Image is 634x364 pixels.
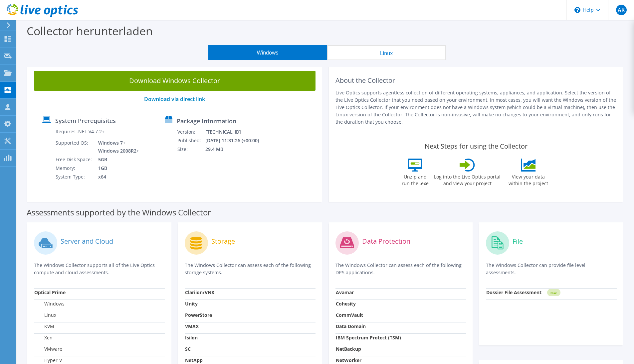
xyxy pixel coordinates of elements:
strong: IBM Spectrum Protect (TSM) [336,334,401,341]
button: Windows [208,45,327,60]
label: Linux [34,312,56,318]
span: AK [616,5,627,15]
h2: About the Collector [335,76,617,84]
label: Windows [34,301,65,307]
td: 29.4 MB [205,145,268,154]
label: Xen [34,334,53,341]
td: Size: [177,145,205,154]
label: Package Information [177,118,236,124]
label: File [513,238,523,245]
strong: Data Domain [336,323,366,329]
td: Free Disk Space: [55,155,93,164]
td: [TECHNICAL_ID] [205,128,268,136]
strong: VMAX [185,323,199,329]
td: 5GB [93,155,140,164]
strong: Optical Prime [34,289,66,296]
p: The Windows Collector can provide file level assessments. [486,262,617,276]
p: Live Optics supports agentless collection of different operating systems, appliances, and applica... [335,89,617,126]
svg: \n [574,7,580,13]
p: The Windows Collector can assess each of the following storage systems. [185,262,316,276]
p: The Windows Collector supports all of the Live Optics compute and cloud assessments. [34,262,165,276]
strong: NetWorker [336,357,361,363]
td: 1GB [93,164,140,173]
strong: SC [185,346,191,352]
a: Download via direct link [144,95,205,103]
strong: Cohesity [336,301,356,307]
label: System Prerequisites [55,117,116,124]
label: Server and Cloud [61,238,113,245]
p: The Windows Collector can assess each of the following DPS applications. [335,262,466,276]
strong: Avamar [336,289,354,296]
label: VMware [34,346,62,352]
label: Hyper-V [34,357,62,364]
td: [DATE] 11:31:26 (+00:00) [205,136,268,145]
strong: Unity [185,301,198,307]
label: View your data within the project [504,172,552,187]
td: Memory: [55,164,93,173]
td: Supported OS: [55,139,93,155]
label: Collector herunterladen [27,23,153,39]
label: Next Steps for using the Collector [425,142,528,150]
label: Storage [211,238,235,245]
a: Download Windows Collector [34,71,316,91]
tspan: NEW! [550,291,557,295]
td: Windows 7+ Windows 2008R2+ [93,139,140,155]
td: Version: [177,128,205,136]
td: System Type: [55,173,93,181]
label: KVM [34,323,54,330]
label: Requires .NET V4.7.2+ [56,128,105,135]
strong: Clariion/VNX [185,289,214,296]
td: Published: [177,136,205,145]
button: Linux [327,45,446,60]
label: Log into the Live Optics portal and view your project [434,172,501,187]
label: Data Protection [362,238,410,245]
td: x64 [93,173,140,181]
strong: PowerStore [185,312,212,318]
strong: Isilon [185,334,198,341]
strong: Dossier File Assessment [486,289,541,296]
strong: CommVault [336,312,363,318]
label: Unzip and run the .exe [400,172,430,187]
strong: NetBackup [336,346,361,352]
label: Assessments supported by the Windows Collector [27,209,211,216]
strong: NetApp [185,357,203,363]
